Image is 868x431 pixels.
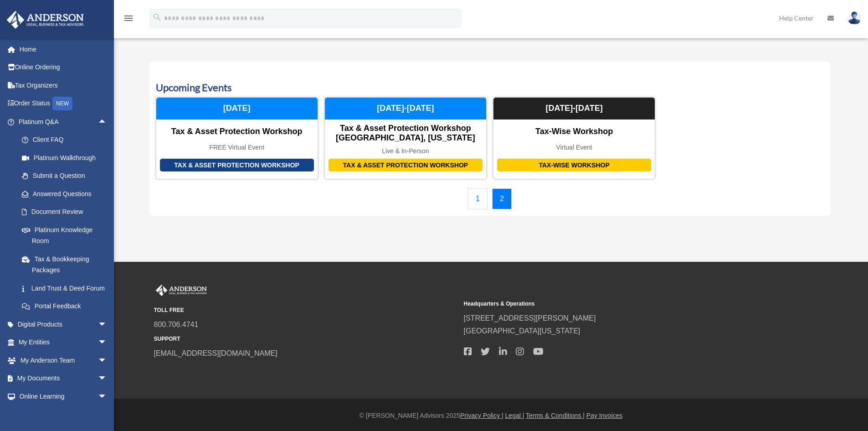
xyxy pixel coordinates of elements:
[6,94,121,113] a: Order StatusNEW
[154,349,277,357] a: [EMAIL_ADDRESS][DOMAIN_NAME]
[13,221,121,250] a: Platinum Knowledge Room
[505,412,524,419] a: Legal |
[156,144,318,151] div: FREE Virtual Event
[13,149,121,167] a: Platinum Walkthrough
[464,299,767,309] small: Headquarters & Operations
[13,250,121,279] a: Tax & Bookkeeping Packages
[98,333,116,352] span: arrow_drop_down
[464,327,580,335] a: [GEOGRAPHIC_DATA][US_STATE]
[847,11,861,25] img: User Pic
[526,412,585,419] a: Terms & Conditions |
[98,351,116,370] span: arrow_drop_down
[160,159,314,172] div: Tax & Asset Protection Workshop
[324,97,487,179] a: Tax & Asset Protection Workshop Tax & Asset Protection Workshop [GEOGRAPHIC_DATA], [US_STATE] Liv...
[98,113,116,131] span: arrow_drop_up
[4,11,87,29] img: Anderson Advisors Platinum Portal
[13,185,121,203] a: Answered Questions
[492,188,512,209] a: 2
[156,97,318,179] a: Tax & Asset Protection Workshop Tax & Asset Protection Workshop FREE Virtual Event [DATE]
[6,315,121,333] a: Digital Productsarrow_drop_down
[98,315,116,334] span: arrow_drop_down
[6,369,121,388] a: My Documentsarrow_drop_down
[468,188,488,209] a: 1
[52,97,72,110] div: NEW
[6,333,121,352] a: My Entitiesarrow_drop_down
[6,113,121,131] a: Platinum Q&Aarrow_drop_up
[154,321,199,328] a: 800.706.4741
[152,12,162,22] i: search
[460,412,503,419] a: Privacy Policy |
[493,127,655,137] div: Tax-Wise Workshop
[493,97,655,179] a: Tax-Wise Workshop Tax-Wise Workshop Virtual Event [DATE]-[DATE]
[13,297,121,316] a: Portal Feedback
[497,159,651,172] div: Tax-Wise Workshop
[114,410,868,421] div: © [PERSON_NAME] Advisors 2025
[156,81,824,95] h3: Upcoming Events
[464,314,596,322] a: [STREET_ADDRESS][PERSON_NAME]
[154,306,457,315] small: TOLL FREE
[325,147,486,155] div: Live & In-Person
[6,351,121,369] a: My Anderson Teamarrow_drop_down
[154,334,457,344] small: SUPPORT
[13,203,121,221] a: Document Review
[6,76,121,94] a: Tax Organizers
[13,279,121,297] a: Land Trust & Deed Forum
[6,40,121,58] a: Home
[156,127,318,137] div: Tax & Asset Protection Workshop
[98,387,116,406] span: arrow_drop_down
[329,159,483,172] div: Tax & Asset Protection Workshop
[493,98,655,119] div: [DATE]-[DATE]
[13,131,121,149] a: Client FAQ
[325,124,486,143] div: Tax & Asset Protection Workshop [GEOGRAPHIC_DATA], [US_STATE]
[493,144,655,151] div: Virtual Event
[98,369,116,388] span: arrow_drop_down
[156,98,318,119] div: [DATE]
[6,387,121,405] a: Online Learningarrow_drop_down
[586,412,622,419] a: Pay Invoices
[6,58,121,77] a: Online Ordering
[325,98,486,119] div: [DATE]-[DATE]
[13,167,121,185] a: Submit a Question
[123,16,134,24] a: menu
[154,285,209,296] img: Anderson Advisors Platinum Portal
[123,13,134,24] i: menu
